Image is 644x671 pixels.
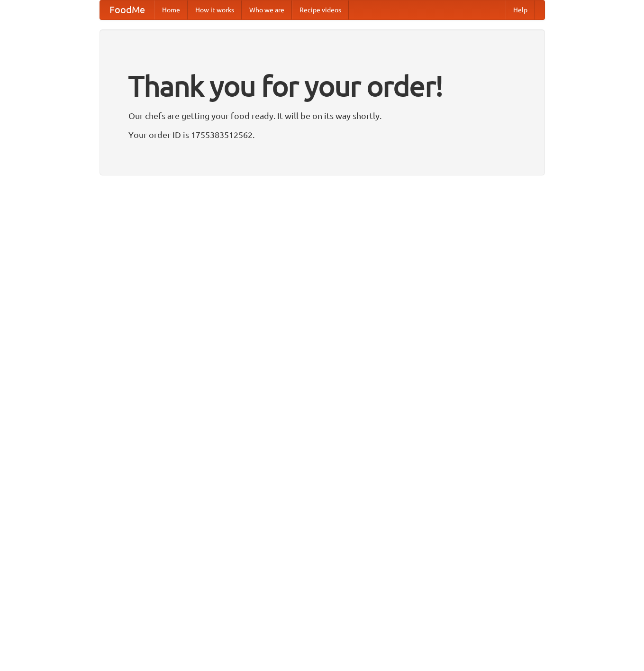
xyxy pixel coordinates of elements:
a: How it works [188,0,242,19]
p: Your order ID is 1755383512562. [128,128,516,142]
a: Help [506,0,535,19]
a: Who we are [242,0,292,19]
a: Home [154,0,188,19]
h1: Thank you for your order! [128,63,516,109]
a: Recipe videos [292,0,349,19]
p: Our chefs are getting your food ready. It will be on its way shortly. [128,109,516,123]
a: FoodMe [100,0,154,19]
